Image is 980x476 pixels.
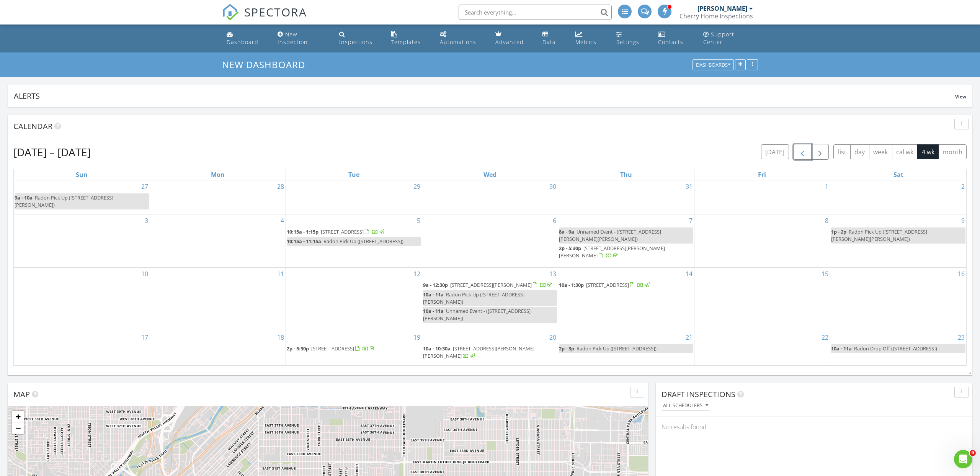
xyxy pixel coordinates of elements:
td: Go to August 18, 2025 [150,331,286,365]
span: Radon Pick Up ([STREET_ADDRESS]) [323,238,403,245]
a: 9a - 12:30p [STREET_ADDRESS][PERSON_NAME] [423,281,557,290]
span: 10a - 11a [423,308,444,314]
a: Go to August 4, 2025 [279,214,286,227]
a: 2p - 5:30p [STREET_ADDRESS][PERSON_NAME][PERSON_NAME] [559,245,665,259]
a: Go to August 23, 2025 [956,331,966,344]
h2: [DATE] – [DATE] [13,144,91,160]
a: 9a - 12:30p [STREET_ADDRESS][PERSON_NAME] [423,281,554,288]
span: 9a - 10a [15,194,33,201]
button: Previous [794,144,812,160]
a: Zoom in [12,411,24,422]
td: Go to August 3, 2025 [14,214,150,267]
td: Go to August 11, 2025 [150,267,286,331]
span: Radon Pick Up ([STREET_ADDRESS]) [577,345,657,352]
span: 8a - 9a [559,228,574,235]
span: 10a - 1:30p [559,281,584,288]
div: Alerts [14,91,955,101]
a: New Inspection [274,28,330,49]
a: Go to August 13, 2025 [548,268,558,280]
span: 10a - 11a [423,291,444,298]
span: 2p - 5:30p [559,245,581,252]
span: [STREET_ADDRESS] [321,228,364,235]
span: 2p - 5:30p [287,345,309,352]
a: Go to August 6, 2025 [551,214,558,227]
a: Go to August 3, 2025 [143,214,150,227]
td: Go to July 31, 2025 [558,180,694,214]
a: 10a - 10:30a [STREET_ADDRESS][PERSON_NAME][PERSON_NAME] [423,344,557,361]
button: [DATE] [761,144,789,159]
td: Go to August 8, 2025 [694,214,830,267]
span: Draft Inspections [661,389,735,399]
td: Go to August 5, 2025 [286,214,422,267]
a: Saturday [892,169,905,180]
td: Go to August 14, 2025 [558,267,694,331]
input: Search everything... [459,5,612,20]
span: 9a - 12:30p [423,281,448,288]
a: Go to July 31, 2025 [684,180,694,193]
a: Metrics [572,28,608,49]
div: Dashboards [696,62,730,68]
span: Radon Pick Up ([STREET_ADDRESS][PERSON_NAME][PERSON_NAME]) [831,228,927,242]
a: Inspections [336,28,382,49]
button: list [833,144,851,159]
td: Go to August 13, 2025 [422,267,558,331]
span: Radon Pick Up ([STREET_ADDRESS][PERSON_NAME]) [423,291,524,305]
span: [STREET_ADDRESS][PERSON_NAME][PERSON_NAME] [559,245,665,259]
a: Go to August 2, 2025 [960,180,966,193]
a: Go to August 9, 2025 [960,214,966,227]
div: Advanced [495,38,524,46]
td: Go to August 7, 2025 [558,214,694,267]
div: Templates [391,38,421,46]
button: All schedulers [661,401,710,411]
a: Go to July 27, 2025 [140,180,150,193]
span: Map [13,389,30,399]
a: Go to August 19, 2025 [412,331,422,344]
span: 2p - 3p [559,345,574,352]
span: 10a - 10:30a [423,345,451,352]
a: Go to August 21, 2025 [684,331,694,344]
div: Settings [616,38,639,46]
span: [STREET_ADDRESS][PERSON_NAME][PERSON_NAME] [423,345,534,359]
div: New Inspection [278,31,308,46]
img: The Best Home Inspection Software - Spectora [222,4,239,21]
a: Go to August 5, 2025 [415,214,422,227]
span: View [955,93,966,100]
button: day [850,144,869,159]
span: 10:15a - 1:15p [287,228,318,235]
div: Data [542,38,556,46]
div: Automations [440,38,476,46]
a: Go to August 17, 2025 [140,331,150,344]
td: Go to August 1, 2025 [694,180,830,214]
div: Dashboard [227,38,258,46]
a: Go to August 18, 2025 [276,331,286,344]
td: Go to August 23, 2025 [830,331,966,365]
a: Go to July 29, 2025 [412,180,422,193]
td: Go to August 12, 2025 [286,267,422,331]
span: 10:15a - 11:15a [287,238,321,245]
div: All schedulers [663,403,708,408]
a: Go to July 30, 2025 [548,180,558,193]
a: Go to August 12, 2025 [412,268,422,280]
td: Go to July 28, 2025 [150,180,286,214]
button: cal wk [892,144,918,159]
a: Go to August 7, 2025 [688,214,694,227]
span: [STREET_ADDRESS][PERSON_NAME] [450,281,532,288]
a: Sunday [74,169,89,180]
div: Inspections [339,38,372,46]
a: Go to August 10, 2025 [140,268,150,280]
td: Go to August 4, 2025 [150,214,286,267]
td: Go to August 15, 2025 [694,267,830,331]
td: Go to August 21, 2025 [558,331,694,365]
div: [PERSON_NAME] [697,5,747,12]
span: Unnamed Event - ([STREET_ADDRESS][PERSON_NAME]) [423,308,531,322]
button: month [938,144,967,159]
button: Dashboards [693,60,734,70]
div: Contacts [658,38,683,46]
a: Go to August 1, 2025 [823,180,830,193]
a: 10a - 10:30a [STREET_ADDRESS][PERSON_NAME][PERSON_NAME] [423,345,534,359]
div: Support Center [703,31,734,46]
a: Go to August 20, 2025 [548,331,558,344]
a: Zoom out [12,422,24,434]
span: Radon Drop Off ([STREET_ADDRESS]) [854,345,937,352]
td: Go to August 17, 2025 [14,331,150,365]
